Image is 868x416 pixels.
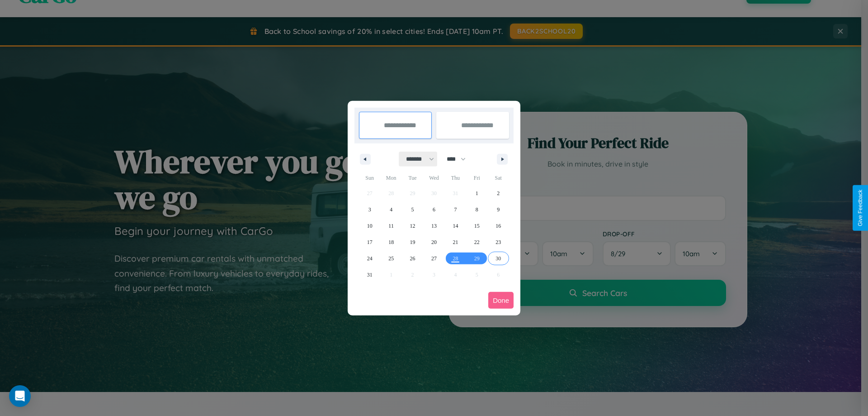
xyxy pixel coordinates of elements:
[445,234,466,250] button: 21
[410,250,415,267] span: 26
[423,201,444,218] button: 6
[488,250,509,267] button: 30
[488,234,509,250] button: 23
[497,185,500,201] span: 2
[410,218,415,234] span: 12
[402,201,423,218] button: 5
[488,218,509,234] button: 16
[367,234,373,250] span: 17
[445,250,466,267] button: 28
[380,171,401,185] span: Mon
[380,234,401,250] button: 18
[495,218,501,234] span: 16
[367,218,373,234] span: 10
[488,292,514,309] button: Done
[380,201,401,218] button: 4
[388,234,394,250] span: 18
[359,267,380,283] button: 31
[474,234,480,250] span: 22
[466,218,487,234] button: 15
[453,218,458,234] span: 14
[423,171,444,185] span: Wed
[445,171,466,185] span: Thu
[402,171,423,185] span: Tue
[431,250,437,267] span: 27
[495,234,501,250] span: 23
[453,234,458,250] span: 21
[445,201,466,218] button: 7
[497,201,500,218] span: 9
[359,171,380,185] span: Sun
[466,250,487,267] button: 29
[857,190,863,226] div: Give Feedback
[390,201,392,218] span: 4
[9,385,31,407] div: Open Intercom Messenger
[380,250,401,267] button: 25
[433,201,435,218] span: 6
[495,250,501,267] span: 30
[359,234,380,250] button: 17
[431,234,437,250] span: 20
[453,250,458,267] span: 28
[411,201,414,218] span: 5
[488,171,509,185] span: Sat
[466,201,487,218] button: 8
[402,218,423,234] button: 12
[488,185,509,201] button: 2
[359,218,380,234] button: 10
[474,250,480,267] span: 29
[359,250,380,267] button: 24
[367,267,373,283] span: 31
[466,171,487,185] span: Fri
[423,250,444,267] button: 27
[402,250,423,267] button: 26
[454,201,457,218] span: 7
[488,201,509,218] button: 9
[423,218,444,234] button: 13
[476,185,478,201] span: 1
[367,250,373,267] span: 24
[359,201,380,218] button: 3
[402,234,423,250] button: 19
[423,234,444,250] button: 20
[388,218,394,234] span: 11
[410,234,415,250] span: 19
[466,234,487,250] button: 22
[380,218,401,234] button: 11
[368,201,371,218] span: 3
[476,201,478,218] span: 8
[431,218,437,234] span: 13
[474,218,480,234] span: 15
[445,218,466,234] button: 14
[466,185,487,201] button: 1
[388,250,394,267] span: 25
